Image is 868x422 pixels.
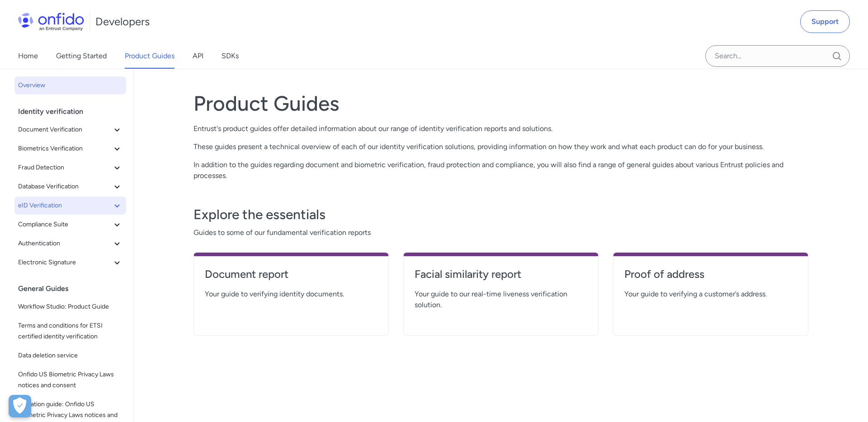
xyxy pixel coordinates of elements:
button: Biometrics Verification [14,140,126,158]
button: Database Verification [14,178,126,196]
h1: Product Guides [193,91,808,116]
h4: Facial similarity report [415,267,587,281]
span: Your guide to verifying identity documents. [205,289,377,300]
span: Data deletion service [18,350,123,361]
a: Terms and conditions for ETSI certified identity verification [14,317,126,346]
h4: Proof of address [624,267,797,281]
a: Overview [14,76,126,94]
button: Document Verification [14,121,126,139]
span: Overview [18,80,123,91]
span: Your guide to our real-time liveness verification solution. [415,289,587,310]
span: Compliance Suite [18,219,112,230]
p: Entrust's product guides offer detailed information about our range of identity verification repo... [193,123,808,134]
a: Getting Started [56,43,107,69]
span: Onfido US Biometric Privacy Laws notices and consent [18,369,123,391]
a: Onfido US Biometric Privacy Laws notices and consent [14,366,126,394]
div: General Guides [18,280,130,298]
a: Facial similarity report [415,267,587,289]
a: Proof of address [624,267,797,289]
button: Open Preferences [9,395,31,417]
span: Fraud Detection [18,162,112,173]
input: Onfido search input field [705,45,850,67]
span: Authentication [18,238,112,249]
span: Terms and conditions for ETSI certified identity verification [18,320,123,342]
span: Electronic Signature [18,257,112,268]
a: SDKs [222,43,239,69]
p: In addition to the guides regarding document and biometric verification, fraud protection and com... [193,159,808,181]
h3: Explore the essentials [193,206,808,224]
button: Authentication [14,234,126,253]
button: Fraud Detection [14,159,126,177]
img: Onfido Logo [18,13,84,31]
button: Electronic Signature [14,253,126,272]
span: Guides to some of our fundamental verification reports [193,227,808,238]
span: Document Verification [18,124,112,135]
p: These guides present a technical overview of each of our identity verification solutions, providi... [193,141,808,152]
span: Your guide to verifying a customer’s address. [624,289,797,300]
a: Support [800,10,850,33]
button: Compliance Suite [14,216,126,234]
div: Identity verification [18,103,130,121]
span: eID Verification [18,200,112,211]
a: API [193,43,203,69]
span: Workflow Studio: Product Guide [18,301,123,312]
span: Biometrics Verification [18,143,112,154]
h4: Document report [205,267,377,281]
button: eID Verification [14,197,126,215]
div: Cookie Preferences [9,395,31,417]
h1: Developers [95,14,150,29]
a: Document report [205,267,377,289]
a: Home [18,43,38,69]
a: Workflow Studio: Product Guide [14,298,126,316]
a: Data deletion service [14,347,126,365]
a: Product Guides [125,43,175,69]
span: Database Verification [18,181,112,192]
